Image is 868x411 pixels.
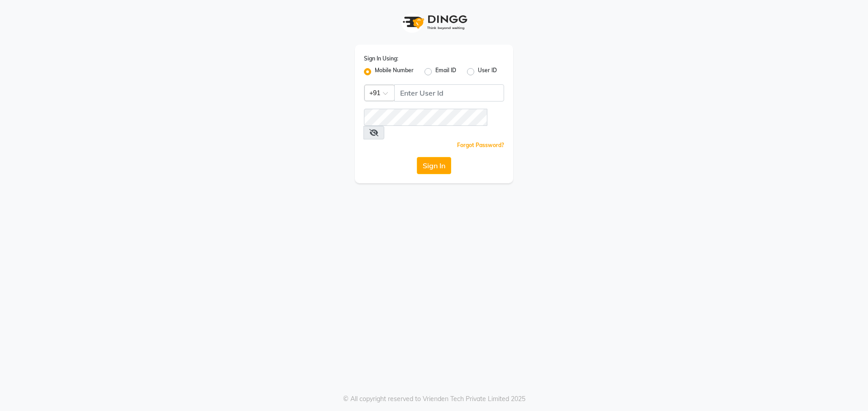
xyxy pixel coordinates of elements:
[364,109,487,126] input: Username
[457,142,504,148] a: Forgot Password?
[394,84,504,102] input: Username
[417,157,451,174] button: Sign In
[435,66,456,77] label: Email ID
[478,66,497,77] label: User ID
[375,66,414,77] label: Mobile Number
[398,9,470,36] img: logo1.svg
[364,55,398,63] label: Sign In Using:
